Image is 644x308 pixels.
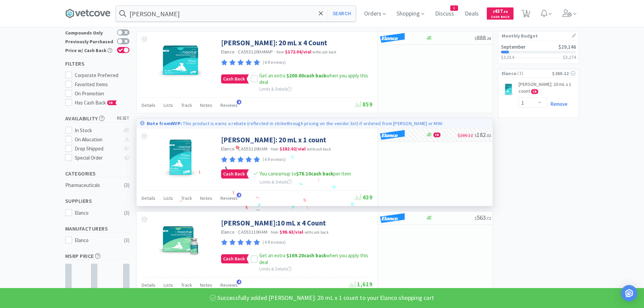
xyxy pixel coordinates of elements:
span: Notes [200,195,212,201]
strong: Note from WVP : [147,120,182,126]
a: [PERSON_NAME]: 20 mL x 4 Count [221,38,327,47]
span: . 24 [486,36,491,41]
span: Reviews [220,282,238,288]
strong: $98.63 / vial [280,229,304,235]
h3: $ [563,55,576,60]
span: with cash back [305,230,329,235]
div: Pharmaceuticals [65,181,120,189]
div: Drop Shipped [75,145,120,153]
a: [PERSON_NAME]: 20 mL x 1 count CB [519,81,575,97]
img: 3c3797fca024400e836eed84f455d228_510876.jpg [159,218,202,262]
div: On Allocation [75,136,120,144]
span: . 02 [486,133,491,138]
div: ( 3 ) [124,236,129,244]
span: Details [142,102,156,108]
span: 3,274 [565,54,576,60]
a: September$29,146$3,014$3,274 [498,40,579,64]
span: Elanco [502,70,517,77]
span: Has Cash Back [75,99,117,106]
span: Lists [164,195,173,201]
div: Corporate Preferred [75,71,129,79]
span: $169.20 [286,252,304,259]
strong: $172.06 / vial [285,49,311,55]
span: ( 1 ) [517,70,552,77]
span: . 72 [486,216,491,221]
span: · [268,229,270,235]
span: 182 [475,131,491,139]
a: Elanco [221,49,235,55]
span: Cash Back [221,255,246,263]
span: $29,146 [558,44,576,50]
span: 859 [355,100,373,108]
span: with cash back [307,147,331,151]
h5: Filters [65,60,129,68]
span: Limits & Details [259,266,292,272]
span: Reviews [220,195,238,201]
a: [PERSON_NAME]: 20 mL x 1 count [221,135,326,144]
a: [PERSON_NAME]:10 mL x 4 Count [221,218,326,228]
span: from [277,50,284,54]
div: Elanco [75,209,117,217]
span: 888 [475,34,491,42]
p: This product is earns a rebate (reflected in strikethrough pricing on the vendor list) if ordered... [183,120,443,126]
button: Search [328,6,356,21]
span: Track [181,102,192,108]
span: 563 [475,214,491,221]
p: (4 Reviews) [263,156,286,163]
span: CA553110HAM [238,229,267,235]
span: from [271,230,278,235]
span: Lists [164,102,173,108]
div: Open Intercom Messenger [621,285,637,301]
a: Elanco [221,229,235,235]
h2: September [501,44,526,49]
div: Price w/ Cash Back [65,47,114,53]
span: with cash back [312,50,336,54]
span: Get an extra when you apply this deal [259,252,368,265]
div: ( 3 ) [124,181,129,189]
span: 4 [237,193,241,197]
div: On Promotion [75,90,129,98]
h5: Suppliers [65,197,129,205]
span: You can earn up to per item [260,170,351,177]
h1: Monthly Budget [502,31,575,40]
span: Track [181,282,192,288]
span: Details [142,282,156,288]
div: In Stock [75,126,120,135]
span: reset [117,115,129,122]
div: Special Order [75,154,120,162]
span: Reviews [220,102,238,108]
div: Previously Purchased [65,38,114,44]
a: Discuss1 [432,11,457,17]
span: CA553120HAMAP [238,49,273,55]
span: Limits & Details [259,86,292,92]
img: cad21a4972ff45d6bc147a678ad455e5 [380,213,405,223]
span: CB [434,133,440,137]
h5: Availability [65,115,129,122]
span: Get an extra when you apply this deal [259,72,368,86]
img: cad21a4972ff45d6bc147a678ad455e5 [380,130,405,140]
a: $437.58Cash Back [487,4,514,23]
img: e56adab610ed4e77a7ec7b6acf7e254b_510875.jpg [159,38,202,82]
span: Limits & Details [260,179,292,185]
p: (4 Reviews) [263,59,286,66]
span: 1,619 [350,280,373,288]
span: · [236,229,237,235]
a: 1 [519,11,533,18]
span: Notes [200,102,212,108]
span: $3,014 [501,54,514,60]
span: Track [181,195,192,201]
a: Deals [462,11,481,17]
span: Notes [200,282,212,288]
span: CB [531,90,538,94]
img: 6f814b2b8dca40d399488a8afea7cec7.jpg [502,82,515,96]
span: from [271,147,278,151]
h5: Manufacturers [65,225,129,233]
span: · [236,49,237,55]
span: 439 [355,193,373,201]
span: $ [475,36,477,41]
span: $ [475,216,477,221]
strong: cash back [286,72,326,79]
strong: cash back [296,170,333,177]
span: Cash Back [491,15,509,20]
strong: $182.02 / vial [280,146,306,152]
